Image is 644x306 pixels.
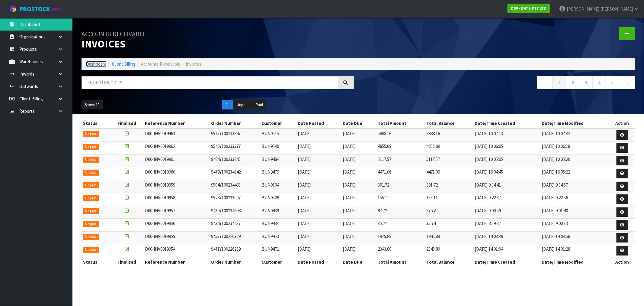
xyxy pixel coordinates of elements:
span: Unpaid [83,144,99,150]
th: Date Due [341,119,376,128]
th: Action [609,119,635,128]
td: [DATE] 9:34:57 [540,180,609,193]
td: [DATE] 14:01:04 [473,244,540,257]
td: D00-INV0019957 [143,206,209,219]
a: Dashboard [86,61,107,67]
td: BUN9515 [260,129,296,142]
th: Reference Number [143,119,209,128]
td: BUN9479 [260,167,296,180]
span: Invoices [186,61,201,67]
th: Customer [260,119,296,128]
td: [DATE] 14:03:49 [473,231,540,244]
td: [DATE] [341,193,376,206]
span: Unpaid [83,221,99,227]
td: D00-INV0019954 [143,244,209,257]
th: Total Balance [425,119,473,128]
td: [DATE] [296,244,341,257]
td: 1945.89 [425,231,473,244]
th: Total Balance [425,257,473,267]
td: 5888.16 [425,129,473,142]
th: Date Posted [296,119,341,128]
td: 9540Y100233377 [210,142,260,155]
td: [DATE] 16:05:22 [540,167,609,180]
a: 3 [579,76,593,89]
td: D00-INV0019959 [143,180,209,193]
td: [DATE] 9:22:56 [540,193,609,206]
td: [DATE] [341,219,376,232]
td: 4855.89 [376,142,425,155]
td: [DATE] 10:07:13 [473,129,540,142]
td: [DATE] 14:04:58 [540,231,609,244]
th: Date/Time Modified [540,257,609,267]
span: Unpaid [83,208,99,214]
td: BUN9540 [260,142,296,155]
th: Finalised [110,257,144,267]
td: 9434Y100234237 [210,219,260,232]
span: Unpaid [83,170,99,176]
td: [DATE] 16:04:45 [473,167,540,180]
td: 9484Y100233245 [210,154,260,167]
td: [DATE] [341,129,376,142]
span: Unpaid [83,247,99,253]
th: Order Number [210,119,260,128]
a: Client Billing [112,61,136,67]
td: [DATE] [296,193,341,206]
a: → [619,76,635,89]
small: Accounts Receivable [82,30,146,38]
td: [DATE] 10:06:05 [473,142,540,155]
span: [PERSON_NAME] [600,6,633,12]
th: Status [82,257,110,267]
td: [DATE] 9:01:40 [540,206,609,219]
td: 301.72 [425,180,473,193]
th: Date Posted [296,257,341,267]
td: [DATE] [341,167,376,180]
h1: Invoices [82,27,354,49]
td: 301.72 [376,180,425,193]
button: All [222,100,233,110]
td: [DATE] 9:00:13 [540,219,609,232]
a: 4 [592,76,606,89]
td: [DATE] [296,219,341,232]
td: 4471.06 [425,167,473,180]
td: 9528Y100233097 [210,193,260,206]
td: 2343.80 [425,244,473,257]
td: [DATE] 10:05:05 [473,154,540,167]
small: WMS [51,7,61,12]
span: Unpaid [83,182,99,188]
th: Order Number [210,257,260,267]
td: 2343.80 [376,244,425,257]
td: D00-INV0019958 [143,193,209,206]
span: [PERSON_NAME] [567,6,599,12]
td: 9504Y100234483 [210,180,260,193]
td: [DATE] [341,142,376,155]
button: Paid [252,100,266,110]
td: [DATE] [341,231,376,244]
a: 1 [553,76,566,89]
td: 9453Y100226329 [210,231,260,244]
td: [DATE] [341,154,376,167]
a: 2 [566,76,579,89]
th: Customer [260,257,296,267]
td: D00-INV0019962 [143,142,209,155]
td: [DATE] [341,244,376,257]
td: BUN9453 [260,231,296,244]
td: 9479Y100234342 [210,167,260,180]
td: [DATE] 10:06:18 [540,142,609,155]
td: BUN9528 [260,193,296,206]
input: Search invoices [82,76,338,89]
td: 9515Y100233847 [210,129,260,142]
td: [DATE] 10:07:42 [540,129,609,142]
th: Date/Time Created [473,257,540,267]
td: 4471.06 [376,167,425,180]
td: D00-INV0019960 [143,167,209,180]
td: [DATE] 9:34:41 [473,180,540,193]
td: D00-INV0019956 [143,219,209,232]
td: BUN9504 [260,180,296,193]
td: BUN9484 [260,154,296,167]
th: Date Due [341,257,376,267]
td: BUN9471 [260,244,296,257]
td: 9471Y100226239 [210,244,260,257]
th: Date/Time Created [473,119,540,128]
td: 9439Y100234608 [210,206,260,219]
th: Status [82,119,110,128]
